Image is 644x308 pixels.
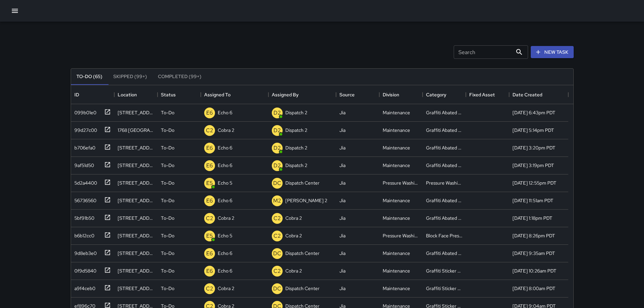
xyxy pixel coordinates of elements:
[206,162,213,170] p: E6
[426,267,462,274] div: Graffiti Sticker Abated Small
[72,106,96,116] div: 099b01e0
[152,69,207,85] button: Completed (99+)
[161,250,174,257] p: To-Do
[206,126,213,135] p: C2
[72,194,96,204] div: 56736560
[512,85,542,104] div: Date Created
[379,85,423,104] div: Division
[71,69,108,85] button: To-Do (65)
[206,179,213,187] p: E5
[71,85,114,104] div: ID
[383,215,410,221] div: Maintenance
[161,267,174,274] p: To-Do
[218,127,234,134] p: Cobra 2
[206,144,213,152] p: E6
[206,197,213,205] p: E6
[285,109,307,116] p: Dispatch 2
[512,180,556,186] div: 9/24/2025, 12:55pm PDT
[72,212,94,221] div: 5bf91b50
[273,162,281,170] p: D2
[339,109,345,116] div: Jia
[204,85,231,104] div: Assigned To
[512,232,555,239] div: 9/20/2025, 8:26pm PDT
[336,85,379,104] div: Source
[285,250,319,257] p: Dispatch Center
[339,127,345,134] div: Jia
[339,215,345,221] div: Jia
[161,85,176,104] div: Status
[118,267,154,274] div: 449 23rd Street
[218,144,232,151] p: Echo 6
[218,162,232,169] p: Echo 6
[118,232,154,239] div: 35 Grand Avenue
[512,215,552,221] div: 9/22/2025, 1:18pm PDT
[383,144,410,151] div: Maintenance
[273,179,281,187] p: DC
[512,162,554,169] div: 9/24/2025, 3:19pm PDT
[72,282,95,292] div: a9f4ceb0
[273,285,281,293] p: DC
[512,197,553,204] div: 9/23/2025, 11:51am PDT
[218,197,232,204] p: Echo 6
[531,46,574,58] button: New Task
[383,162,410,169] div: Maintenance
[72,247,97,257] div: 9d8eb3e0
[118,197,154,204] div: 1901 Franklin Street
[108,69,152,85] button: Skipped (99+)
[466,85,509,104] div: Fixed Asset
[118,285,154,292] div: 415 24th Street
[339,197,345,204] div: Jia
[206,109,213,117] p: E6
[161,180,174,186] p: To-Do
[273,109,281,117] p: D2
[72,177,97,186] div: 5d2a4400
[426,180,462,186] div: Pressure Washing Hotspot List Completed
[383,267,410,274] div: Maintenance
[426,109,462,116] div: Graffiti Abated Large
[273,144,281,152] p: D2
[512,127,554,134] div: 9/24/2025, 5:14pm PDT
[114,85,158,104] div: Location
[512,250,555,257] div: 9/19/2025, 9:35am PDT
[206,267,213,275] p: E6
[423,85,466,104] div: Category
[285,144,307,151] p: Dispatch 2
[118,109,154,116] div: 440 11th Street
[512,109,555,116] div: 9/24/2025, 6:43pm PDT
[218,180,232,186] p: Echo 5
[339,232,345,239] div: Jia
[426,232,462,239] div: Block Face Pressure Washed
[273,126,281,135] p: D2
[273,250,281,258] p: DC
[426,197,462,204] div: Graffiti Abated Large
[118,127,154,134] div: 1768 Broadway
[383,85,399,104] div: Division
[118,180,154,186] div: 1739 Broadway
[383,109,410,116] div: Maintenance
[161,162,174,169] p: To-Do
[285,267,302,274] p: Cobra 2
[426,127,462,134] div: Graffiti Abated Large
[339,180,345,186] div: Jia
[206,214,213,222] p: C2
[469,85,495,104] div: Fixed Asset
[426,285,462,292] div: Graffiti Sticker Abated Small
[201,85,268,104] div: Assigned To
[383,285,410,292] div: Maintenance
[512,267,556,274] div: 9/15/2025, 10:26am PDT
[218,109,232,116] p: Echo 6
[383,232,419,239] div: Pressure Washing
[285,285,319,292] p: Dispatch Center
[285,180,319,186] p: Dispatch Center
[426,162,462,169] div: Graffiti Abated Large
[285,215,302,221] p: Cobra 2
[161,232,174,239] p: To-Do
[285,162,307,169] p: Dispatch 2
[273,197,281,205] p: M2
[339,267,345,274] div: Jia
[206,232,213,240] p: E5
[158,85,201,104] div: Status
[512,285,555,292] div: 9/15/2025, 8:00am PDT
[383,127,410,134] div: Maintenance
[272,85,299,104] div: Assigned By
